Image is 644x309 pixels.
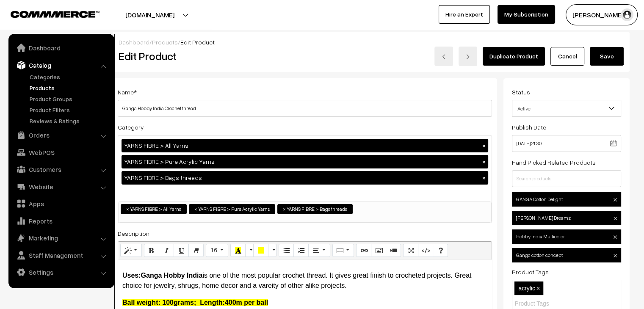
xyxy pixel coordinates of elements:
img: close [614,235,617,239]
img: logo_orange.svg [14,14,20,20]
button: More Color [268,244,276,257]
span: Edit Product [180,39,215,46]
a: Dashboard [119,39,149,46]
h2: Edit Product [119,50,322,63]
button: Underline (CTRL+U) [174,244,189,257]
button: Picture [371,244,386,257]
a: Products [28,83,111,92]
span: × [283,205,286,213]
img: user [621,8,633,21]
button: Paragraph [308,244,330,257]
img: close [614,198,617,201]
button: [PERSON_NAME]… [566,4,638,25]
a: Reports [11,213,111,229]
button: Code View [418,244,433,257]
span: 16 [210,247,217,254]
img: left-arrow.png [441,54,446,59]
a: Catalog [11,58,111,73]
a: My Subscription [498,5,555,24]
a: Customers [11,162,111,177]
button: Ordered list (CTRL+SHIFT+NUM8) [293,244,309,257]
span: × [536,285,540,292]
label: Status [512,88,530,97]
span: acrylic [518,285,535,292]
img: tab_keywords_by_traffic_grey.svg [84,49,91,56]
img: COMMMERCE [11,11,100,17]
a: Cancel [550,47,584,66]
b: Ball weight: 100grams; Length:400m per ball [122,299,268,306]
a: Marketing [11,230,111,246]
img: tab_domain_overview_orange.svg [23,49,30,56]
button: Full Screen [403,244,418,257]
button: Font Size [206,244,228,257]
a: Settings [11,265,111,280]
button: Recent Color [230,244,246,257]
div: v 4.0.25 [24,14,41,20]
div: Domain Overview [32,50,76,55]
a: Apps [11,196,111,211]
label: Category [118,123,144,132]
a: Categories [28,72,111,81]
button: Background Color [253,244,268,257]
button: × [480,174,488,182]
a: WebPOS [11,145,111,160]
input: Product Tags [514,299,589,308]
span: × [194,205,197,213]
button: × [480,158,488,166]
button: Video [386,244,401,257]
p: is one of the most popular crochet thread. It gives great finish to crocheted projects. Great cho... [122,270,487,291]
button: Help [433,244,448,257]
div: YARNS FIBRE > Bags threads [122,171,488,185]
b: Ganga Hobby India [141,272,203,279]
div: / / [119,38,624,47]
button: Style [120,244,142,257]
button: More Color [245,244,254,257]
label: Product Tags [512,268,549,276]
div: Domain: [DOMAIN_NAME] [22,22,93,29]
button: Link (CTRL+K) [356,244,371,257]
a: Product Groups [28,94,111,103]
li: YARNS FIBRE > Pure Acrylic Yarns [189,204,275,214]
div: Keywords by Traffic [94,50,143,55]
span: Active [512,101,621,116]
img: close [614,217,617,220]
a: Reviews & Ratings [28,116,111,125]
img: website_grey.svg [14,22,20,29]
button: Italic (CTRL+I) [159,244,174,257]
label: Publish Date [512,123,546,132]
button: Bold (CTRL+B) [144,244,159,257]
a: Duplicate Product [483,47,545,66]
a: COMMMERCE [11,8,85,19]
li: YARNS FIBRE > Bags threads [277,204,353,214]
div: YARNS FIBRE > All Yarns [122,139,488,152]
img: right-arrow.png [465,54,470,59]
a: Orders [11,127,111,143]
span: Ganga cotton concept [512,248,621,262]
span: Hobby India Multicolor [512,229,621,244]
li: YARNS FIBRE > All Yarns [121,204,187,214]
a: Website [11,179,111,194]
a: Hire an Expert [439,5,490,24]
a: Dashboard [11,40,111,55]
span: [PERSON_NAME] Dreamz [512,211,621,225]
a: Products [152,39,178,46]
button: Remove Font Style (CTRL+\) [188,244,204,257]
span: Active [512,100,621,117]
label: Hand Picked Related Products [512,158,596,167]
a: Product Filters [28,105,111,114]
input: Search products [512,170,621,187]
input: Name [118,100,492,117]
input: Publish Date [512,135,621,152]
strong: Uses: [122,272,141,279]
span: × [126,205,129,213]
label: Description [118,229,149,238]
img: close [614,254,617,257]
button: Save [590,47,624,66]
label: Name [118,88,137,97]
button: [DOMAIN_NAME] [96,4,204,25]
button: × [480,142,488,149]
button: Table [332,244,354,257]
button: Unordered list (CTRL+SHIFT+NUM7) [279,244,294,257]
a: Staff Management [11,248,111,263]
div: YARNS FIBRE > Pure Acrylic Yarns [122,155,488,168]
